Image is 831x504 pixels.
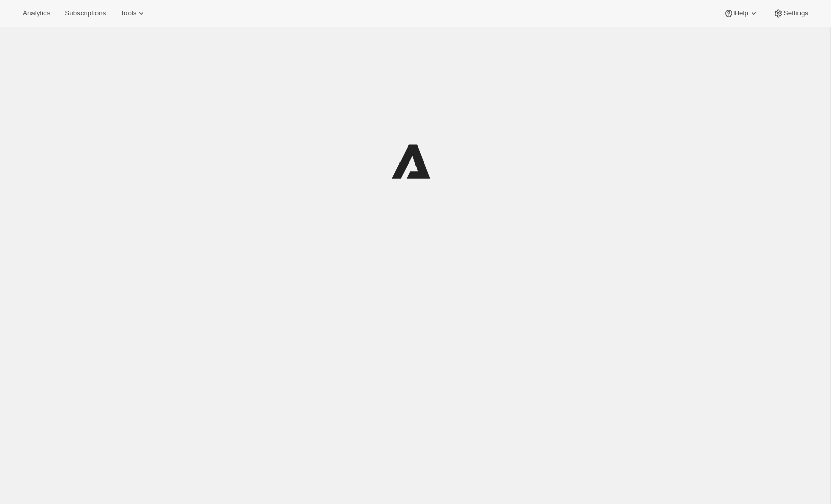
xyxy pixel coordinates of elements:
button: Analytics [17,6,56,21]
button: Settings [767,6,814,21]
span: Analytics [23,9,50,18]
button: Tools [114,6,153,21]
span: Settings [784,9,808,18]
button: Help [717,6,764,21]
span: Tools [120,9,136,18]
span: Subscriptions [65,9,106,18]
button: Subscriptions [58,6,112,21]
span: Help [734,9,748,18]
